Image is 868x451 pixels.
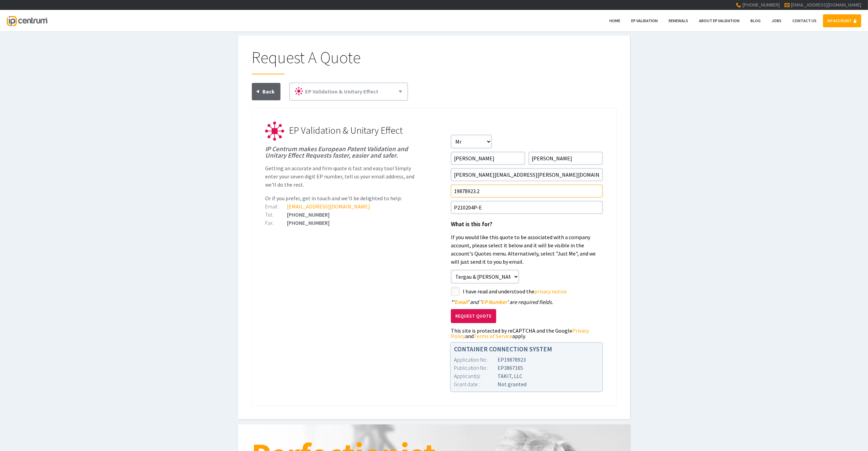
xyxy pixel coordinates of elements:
div: [PHONE_NUMBER] [265,220,417,225]
div: TAKIT, LLC [454,372,599,380]
a: EP Validation [627,14,662,27]
a: Renewals [664,14,692,27]
div: [PHONE_NUMBER] [265,212,417,217]
div: This site is protected by reCAPTCHA and the Google and apply. [451,328,603,339]
input: Email [451,168,603,181]
div: Fax: [265,220,287,225]
a: Jobs [767,14,786,27]
label: styled-checkbox [451,287,460,296]
a: Terms of Service [474,333,512,339]
span: Blog [750,18,761,23]
a: Privacy Policy [451,327,589,339]
p: If you would like this quote to be associated with a company account, please select it below and ... [451,233,603,266]
div: EP19878923 [454,355,599,364]
label: I have read and understood the [463,287,603,296]
span: Contact Us [792,18,817,23]
h1: IP Centrum makes European Patent Validation and Unitary Effect Requests faster, easier and safer. [265,146,417,159]
span: [PHONE_NUMBER] [742,2,780,8]
h1: Request A Quote [252,49,616,74]
p: Getting an accurate and firm quote is fast and easy too! Simply enter your seven digit EP number,... [265,164,417,189]
a: [EMAIL_ADDRESS][DOMAIN_NAME] [791,2,861,8]
a: [EMAIL_ADDRESS][DOMAIN_NAME] [287,203,370,210]
a: privacy notice [534,288,567,295]
div: Email: [265,204,287,209]
a: About EP Validation [695,14,744,27]
div: Grant date : [454,380,498,388]
h1: What is this for? [451,221,603,228]
span: Email [455,299,468,305]
a: Home [605,14,625,27]
a: EP Validation & Unitary Effect [292,86,405,98]
span: Back [263,88,275,95]
input: Surname [529,152,603,165]
span: EP Validation & Unitary Effect [289,124,403,136]
p: Or if you prefer, get in touch and we'll be delighted to help: [265,194,417,202]
h1: CONTAINER CONNECTION SYSTEM [454,346,599,352]
span: Renewals [669,18,688,23]
input: First Name [451,152,525,165]
a: Contact Us [788,14,821,27]
span: About EP Validation [699,18,740,23]
span: Jobs [772,18,781,23]
div: ' ' and ' ' are required fields. [451,299,603,305]
div: Application No : [454,355,498,364]
a: Back [252,83,280,100]
input: EP Number [451,185,603,198]
input: Your Reference [451,201,603,214]
button: Request Quote [451,309,496,323]
a: MY ACCOUNT [823,14,861,27]
div: Applicant(s) : [454,372,498,380]
div: EP3867165 [454,364,599,372]
div: Publication No : [454,364,498,372]
span: EP Number [481,299,507,305]
a: IP Centrum [7,10,47,31]
a: Blog [746,14,765,27]
div: Not granted [454,380,599,388]
span: EP Validation & Unitary Effect [305,88,379,95]
div: Tel: [265,212,287,217]
span: EP Validation [631,18,658,23]
span: Home [609,18,620,23]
